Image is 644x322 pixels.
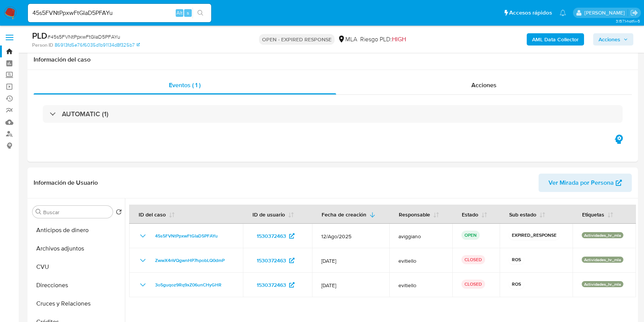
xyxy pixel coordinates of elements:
button: Direcciones [29,276,125,294]
span: Riesgo PLD: [360,35,406,44]
button: Cruces y Relaciones [29,294,125,313]
button: Anticipos de dinero [29,221,125,239]
span: Ver Mirada por Persona [549,174,614,192]
span: Accesos rápidos [509,9,552,17]
input: Buscar [43,209,110,216]
h1: Información de Usuario [34,179,98,187]
span: Acciones [471,81,497,89]
p: OPEN - EXPIRED RESPONSE [259,34,335,45]
button: AML Data Collector [527,33,584,46]
span: Alt [176,9,183,16]
a: 86913fd5e76f6035d1b91134d8f325b7 [55,42,140,49]
a: Notificaciones [560,10,566,16]
a: Salir [630,9,638,17]
div: MLA [338,35,357,44]
span: s [187,9,189,16]
button: Buscar [36,209,42,215]
b: PLD [32,29,47,42]
h1: Información del caso [34,56,632,63]
span: Eventos ( 1 ) [169,81,201,89]
h3: AUTOMATIC (1) [62,110,108,118]
span: # 45s5FVNtPpxwFtGIaD5PFAYu [47,33,120,41]
input: Buscar usuario o caso... [28,8,211,18]
button: CVU [29,258,125,276]
div: AUTOMATIC (1) [43,105,623,123]
span: Acciones [599,33,620,46]
button: Volver al orden por defecto [116,209,122,217]
button: Acciones [593,33,633,46]
button: Archivos adjuntos [29,239,125,258]
b: AML Data Collector [532,33,579,46]
p: agustina.viggiano@mercadolibre.com [584,9,628,16]
b: Person ID [32,42,53,49]
span: HIGH [392,35,406,44]
button: search-icon [193,8,208,18]
button: Ver Mirada por Persona [539,174,632,192]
